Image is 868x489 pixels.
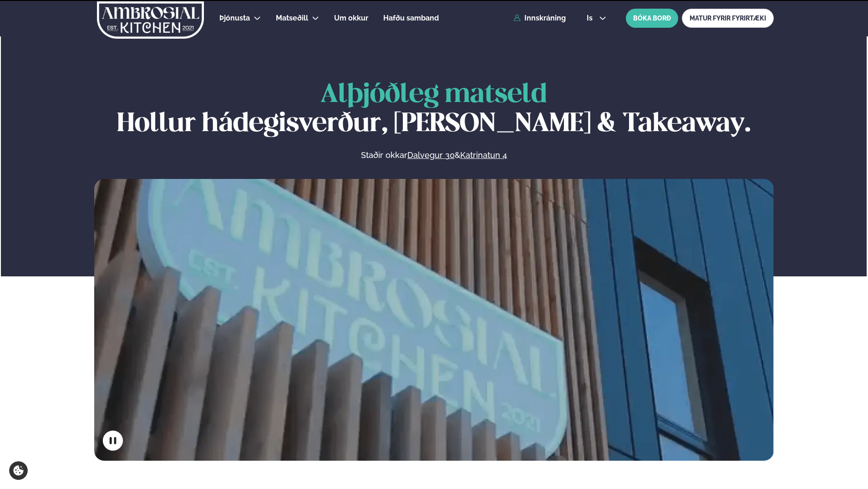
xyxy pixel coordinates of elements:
a: Katrinatun 4 [460,150,507,161]
button: is [579,15,614,22]
a: Cookie settings [9,461,28,480]
a: Dalvegur 30 [407,150,455,161]
a: Matseðill [276,13,308,24]
a: Þjónusta [219,13,250,24]
img: logo [96,1,205,39]
button: BÓKA BORÐ [626,9,678,28]
span: Um okkur [334,14,368,22]
a: Innskráning [513,14,566,22]
span: is [587,15,595,22]
a: Hafðu samband [383,13,439,24]
p: Staðir okkar & [262,150,606,161]
span: Þjónusta [219,14,250,22]
a: MATUR FYRIR FYRIRTÆKI [682,9,774,28]
span: Matseðill [276,14,308,22]
h1: Hollur hádegisverður, [PERSON_NAME] & Takeaway. [94,81,774,139]
span: Hafðu samband [383,14,439,22]
span: Alþjóðleg matseld [320,82,547,107]
a: Um okkur [334,13,368,24]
